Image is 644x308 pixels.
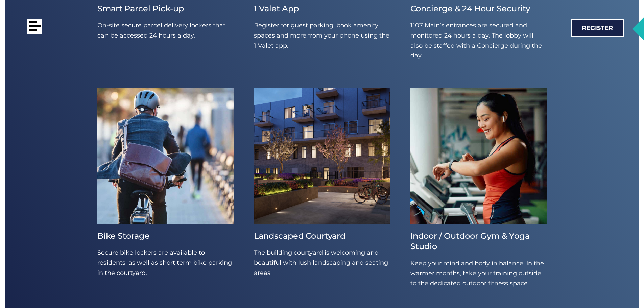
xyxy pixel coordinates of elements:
span: Register [582,25,613,31]
p: Secure bike lockers are available to residents, as well as short term bike parking in the courtyard. [97,248,234,278]
p: The building courtyard is welcoming and beautiful with lush landscaping and seating areas. [254,248,390,278]
a: Register [571,19,624,37]
h2: Bike Storage [97,231,234,241]
h2: Indoor / Outdoor Gym & Yoga Studio [410,231,547,252]
h2: Landscaped Courtyard [254,231,390,241]
p: Keep your mind and body in balance. In the warmer months, take your training outside to the dedic... [410,259,547,289]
